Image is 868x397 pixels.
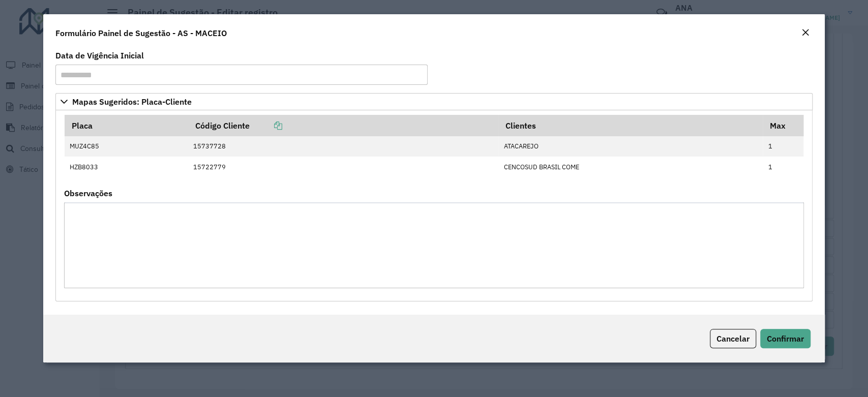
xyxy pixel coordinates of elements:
td: MUZ4C85 [65,136,188,157]
label: Observações [64,187,112,199]
button: Confirmar [760,329,811,348]
td: HZB8033 [65,157,188,177]
th: Código Cliente [188,115,498,136]
h4: Formulário Painel de Sugestão - AS - MACEIO [55,27,227,39]
span: Mapas Sugeridos: Placa-Cliente [72,98,192,106]
td: 15737728 [188,136,498,157]
td: 15722779 [188,157,498,177]
label: Data de Vigência Inicial [55,49,144,62]
button: Cancelar [710,329,756,348]
td: 1 [763,136,803,157]
th: Max [763,115,803,136]
button: Close [798,26,813,40]
em: Fechar [801,28,810,37]
span: Cancelar [716,333,750,344]
th: Placa [65,115,188,136]
td: 1 [763,157,803,177]
td: ATACAREJO [498,136,763,157]
td: CENCOSUD BRASIL COME [498,157,763,177]
div: Mapas Sugeridos: Placa-Cliente [55,110,812,301]
span: Confirmar [767,333,804,344]
a: Mapas Sugeridos: Placa-Cliente [55,93,812,110]
th: Clientes [498,115,763,136]
a: Copiar [250,120,282,131]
